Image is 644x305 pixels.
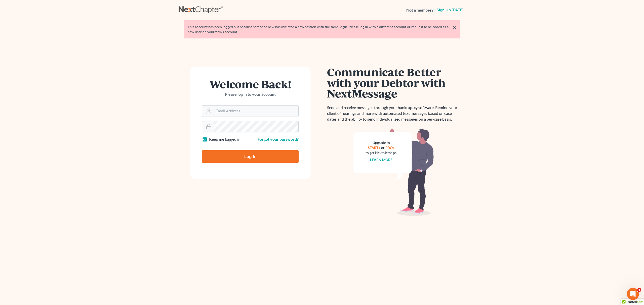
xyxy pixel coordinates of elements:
div: This account has been logged out because someone new has initiated a new session with the same lo... [188,24,456,34]
label: Keep me logged in [209,136,240,142]
span: 4 [637,288,641,292]
h1: Welcome Back! [202,79,299,89]
h1: Communicate Better with your Debtor with NextMessage [327,67,460,99]
iframe: Intercom live chat [627,288,639,300]
input: Email Address [214,106,298,117]
a: Forgot your password? [258,137,299,141]
a: Sign up [DATE]! [435,8,465,12]
a: × [453,24,456,30]
a: Learn more [370,158,392,162]
div: to get NextMessage. [366,150,397,155]
span: or [381,145,385,150]
p: Send and receive messages through your bankruptcy software. Remind your client of hearings and mo... [327,105,460,122]
img: nextmessage_bg-59042aed3d76b12b5cd301f8e5b87938c9018125f34e5fa2b7a6b67550977c72.svg [353,128,434,216]
p: Please log in to your account [202,91,299,97]
a: PRO+ [385,145,395,150]
div: Upgrade to [366,140,397,145]
a: START+ [368,145,380,150]
input: Log In [202,150,299,163]
strong: Not a member? [406,7,433,13]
